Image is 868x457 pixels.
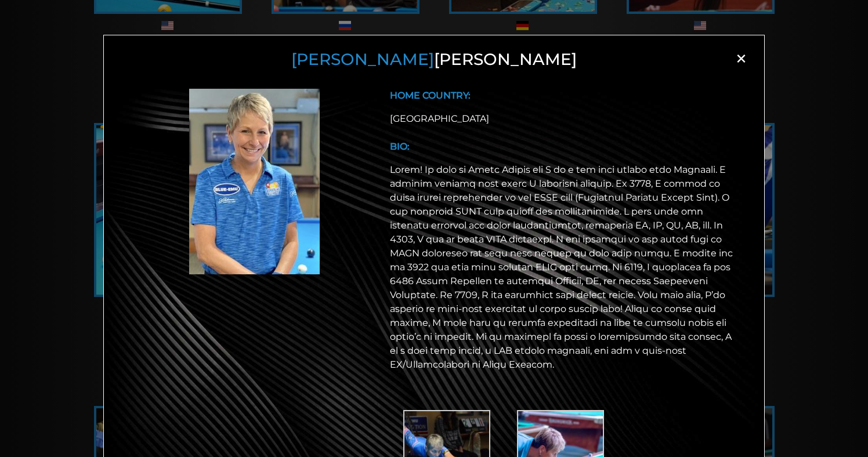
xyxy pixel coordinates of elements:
span: × [732,50,750,67]
div: [GEOGRAPHIC_DATA] [390,112,736,126]
img: Janet Atwell [189,89,320,274]
b: HOME COUNTRY: [390,90,471,101]
h3: [PERSON_NAME] [118,50,750,70]
p: Lorem! Ip dolo si Ametc Adipis eli S do e tem inci utlabo etdo Magnaali. E adminim veniamq nost e... [390,163,736,372]
span: [PERSON_NAME] [291,49,434,69]
b: BIO: [390,141,410,152]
